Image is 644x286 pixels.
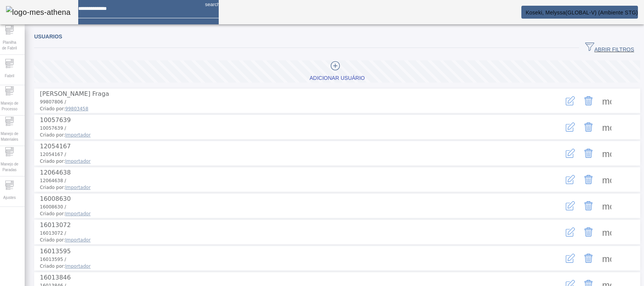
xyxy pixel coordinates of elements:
[579,144,598,162] button: Delete
[40,230,66,236] span: 16013072 /
[34,33,62,40] span: Usuarios
[40,204,66,210] span: 16008630 /
[1,192,18,203] span: Ajustes
[598,170,616,189] button: Mais
[579,41,640,55] button: ABRIR FILTROS
[40,263,538,270] span: Criado por:
[598,144,616,162] button: Mais
[40,184,538,191] span: Criado por:
[65,211,91,216] span: Importador
[65,106,88,111] span: 99803458
[309,75,365,82] div: Adicionar Usuário
[598,92,616,110] button: Mais
[40,158,538,165] span: Criado por:
[579,170,598,189] button: Delete
[40,221,71,229] span: 16013072
[598,197,616,215] button: Mais
[40,152,66,157] span: 12054167 /
[65,237,91,243] span: Importador
[40,105,538,112] span: Criado por:
[65,185,91,190] span: Importador
[598,223,616,241] button: Mais
[40,116,71,124] span: 10057639
[40,90,109,97] span: [PERSON_NAME] Fraga
[40,248,71,255] span: 16013595
[579,92,598,110] button: Delete
[40,195,71,202] span: 16008630
[585,42,634,54] span: ABRIR FILTROS
[40,237,538,243] span: Criado por:
[598,249,616,267] button: Mais
[40,274,71,281] span: 16013846
[65,159,91,164] span: Importador
[579,249,598,267] button: Delete
[34,60,640,83] button: Adicionar Usuário
[598,118,616,136] button: Mais
[40,126,66,131] span: 10057639 /
[2,71,16,81] span: Fabril
[40,257,66,262] span: 16013595 /
[40,169,71,176] span: 12064638
[65,132,91,138] span: Importador
[579,197,598,215] button: Delete
[40,99,66,105] span: 99807806 /
[579,223,598,241] button: Delete
[40,132,538,138] span: Criado por:
[526,10,638,16] span: Koseki, Melyssa(GLOBAL-V) (Ambiente STG)
[40,178,66,183] span: 12064638 /
[65,264,91,269] span: Importador
[40,143,71,150] span: 12054167
[40,210,538,217] span: Criado por:
[6,6,71,18] img: logo-mes-athena
[579,118,598,136] button: Delete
